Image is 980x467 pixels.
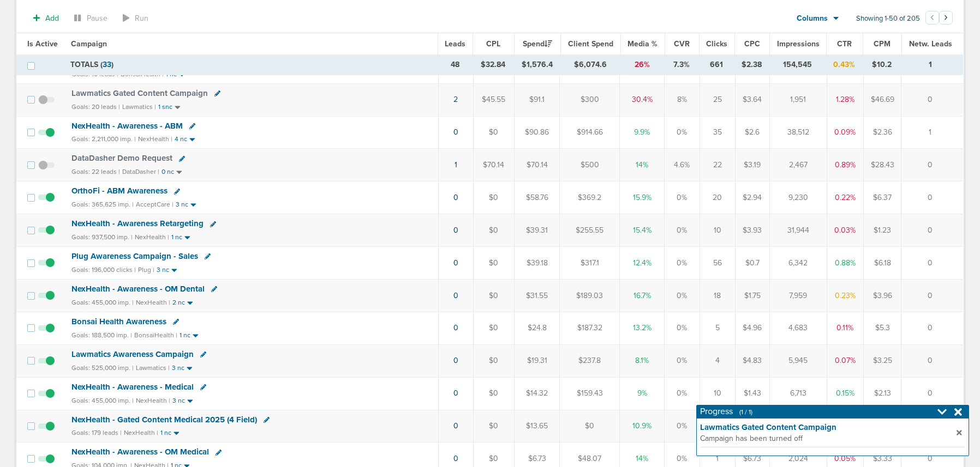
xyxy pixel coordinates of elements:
[171,233,182,241] small: 1 nc
[827,83,863,116] td: 1.28%
[515,344,560,377] td: $19.31
[735,312,769,344] td: $4.96
[453,258,458,268] a: 0
[664,377,700,410] td: 0%
[515,83,560,116] td: $91.1
[735,214,769,247] td: $3.93
[514,55,561,75] td: $1,576.4
[700,279,735,312] td: 18
[664,83,700,116] td: 8%
[735,344,769,377] td: $4.83
[770,344,827,377] td: 5,945
[620,214,664,247] td: 15.4%
[620,344,664,377] td: 8.1%
[515,247,560,280] td: $39.18
[473,410,514,442] td: $0
[560,181,620,214] td: $369.2
[901,247,964,280] td: 0
[71,331,132,339] small: Goals: 188,500 imp. |
[473,279,514,312] td: $0
[620,116,664,149] td: 9.9%
[175,135,187,143] small: 4 nc
[735,116,769,149] td: $2.6
[735,247,769,280] td: $0.7
[700,377,735,410] td: 10
[620,181,664,214] td: 15.9%
[664,181,700,214] td: 0%
[620,377,664,410] td: 9%
[620,247,664,280] td: 12.4%
[71,251,198,261] span: Plug Awareness Campaign - Sales
[863,344,901,377] td: $3.25
[486,39,500,48] span: CPL
[769,55,826,75] td: 154,545
[138,266,154,274] small: Plug |
[453,193,458,202] a: 0
[71,153,172,163] span: DataDasher Demo Request
[770,279,827,312] td: 7,959
[744,39,760,48] span: CPC
[664,247,700,280] td: 0%
[620,83,664,116] td: 30.4%
[453,95,458,104] a: 2
[901,377,964,410] td: 0
[136,299,170,306] small: NexHealth |
[71,39,107,48] span: Campaign
[901,181,964,214] td: 0
[71,397,134,405] small: Goals: 455,000 imp. |
[628,39,658,48] span: Media %
[770,214,827,247] td: 31,944
[71,186,168,196] span: OrthoFi - ABM Awareness
[473,181,514,214] td: $0
[71,364,134,372] small: Goals: 525,000 imp. |
[735,83,769,116] td: $3.64
[664,410,700,442] td: 0%
[515,279,560,312] td: $31.55
[770,149,827,181] td: 2,467
[664,344,700,377] td: 0%
[770,83,827,116] td: 1,951
[71,266,136,274] small: Goals: 196,000 clicks |
[797,13,828,24] span: Columns
[445,39,465,48] span: Leads
[568,39,613,48] span: Client Spend
[901,214,964,247] td: 0
[739,408,752,416] span: (1 / 1)
[473,247,514,280] td: $0
[453,323,458,332] a: 0
[473,55,514,75] td: $32.84
[700,83,735,116] td: 25
[71,168,120,176] small: Goals: 22 leads |
[735,149,769,181] td: $3.19
[856,14,920,23] span: Showing 1-50 of 205
[121,70,164,78] small: BonsaiHealth |
[620,312,664,344] td: 13.2%
[827,247,863,280] td: 0.88%
[71,135,136,143] small: Goals: 2,211,000 imp. |
[135,233,169,241] small: NexHealth |
[735,279,769,312] td: $1.75
[700,214,735,247] td: 10
[138,135,172,143] small: NexHealth |
[64,55,437,75] td: TOTALS ( )
[827,149,863,181] td: 0.89%
[700,422,957,433] strong: Lawmatics Gated Content Campaign
[71,317,166,326] span: Bonsai Health Awareness
[453,291,458,300] a: 0
[827,116,863,149] td: 0.09%
[122,103,156,111] small: Lawmatics |
[515,214,560,247] td: $39.31
[863,181,901,214] td: $6.37
[560,377,620,410] td: $159.43
[453,226,458,235] a: 0
[45,14,59,23] span: Add
[863,247,901,280] td: $6.18
[180,331,190,339] small: 1 nc
[700,116,735,149] td: 35
[176,201,188,209] small: 3 nc
[674,39,690,48] span: CVR
[71,233,133,241] small: Goals: 937,500 imp. |
[71,299,134,307] small: Goals: 455,000 imp. |
[71,219,204,228] span: NexHealth - Awareness Retargeting
[664,279,700,312] td: 0%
